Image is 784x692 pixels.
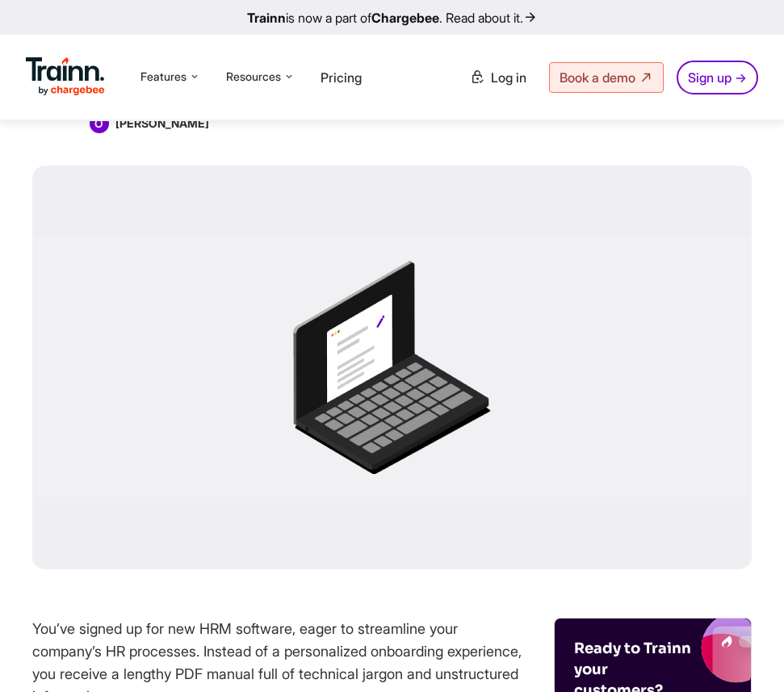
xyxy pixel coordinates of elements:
a: Book a demo [549,62,664,93]
b: [PERSON_NAME] [115,116,209,130]
b: Chargebee [371,10,439,26]
span: Features [140,69,187,85]
img: Trainn Logo [26,57,105,96]
a: Sign up → [677,61,758,94]
img: Trainn blogs [588,619,751,683]
span: O [90,114,109,133]
iframe: Chat Widget [703,614,784,692]
span: Log in [491,69,526,86]
span: Resources [226,69,281,85]
span: Book a demo [560,69,635,86]
a: Log in [460,63,536,92]
a: Pricing [321,69,362,86]
b: Trainn [247,10,286,26]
